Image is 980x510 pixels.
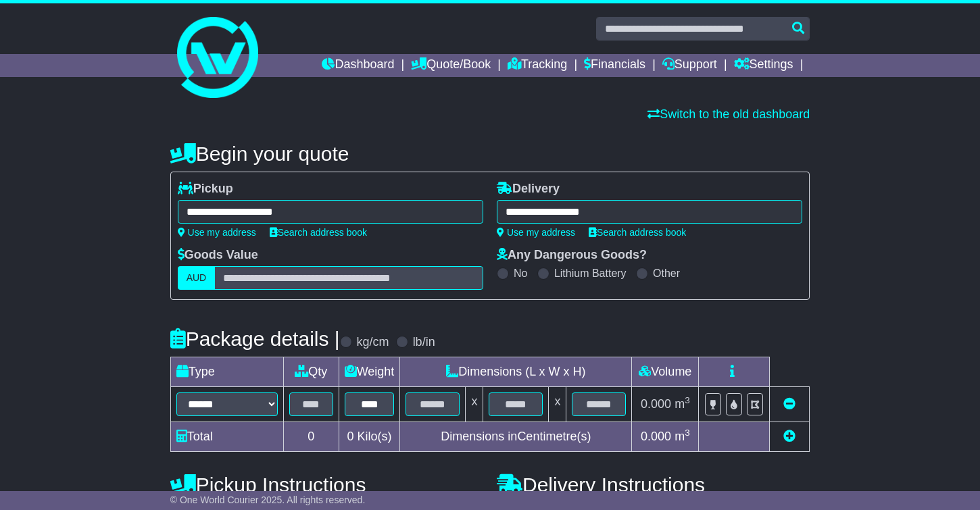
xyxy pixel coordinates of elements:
[734,54,793,77] a: Settings
[283,422,339,452] td: 0
[685,395,690,405] sup: 3
[411,54,491,77] a: Quote/Book
[514,267,527,280] label: No
[178,182,233,197] label: Pickup
[170,357,283,387] td: Type
[641,430,671,443] span: 0.000
[653,267,680,280] label: Other
[400,357,632,387] td: Dimensions (L x W x H)
[170,143,810,165] h4: Begin your quote
[675,397,690,411] span: m
[413,335,435,350] label: lb/in
[339,357,400,387] td: Weight
[466,387,483,422] td: x
[497,227,575,238] a: Use my address
[549,387,566,422] td: x
[400,422,632,452] td: Dimensions in Centimetre(s)
[339,422,400,452] td: Kilo(s)
[283,357,339,387] td: Qty
[584,54,645,77] a: Financials
[675,430,690,443] span: m
[497,182,560,197] label: Delivery
[554,267,627,280] label: Lithium Battery
[170,328,340,350] h4: Package details |
[170,422,283,452] td: Total
[783,397,795,411] a: Remove this item
[783,430,795,443] a: Add new item
[357,335,389,350] label: kg/cm
[170,494,366,505] span: © One World Courier 2025. All rights reserved.
[178,266,216,290] label: AUD
[641,397,671,411] span: 0.000
[178,227,256,238] a: Use my address
[170,474,483,496] h4: Pickup Instructions
[589,227,686,238] a: Search address book
[685,428,690,438] sup: 3
[270,227,367,238] a: Search address book
[508,54,567,77] a: Tracking
[632,357,699,387] td: Volume
[497,248,647,263] label: Any Dangerous Goods?
[662,54,717,77] a: Support
[347,430,354,443] span: 0
[178,248,258,263] label: Goods Value
[497,474,810,496] h4: Delivery Instructions
[322,54,394,77] a: Dashboard
[647,107,810,121] a: Switch to the old dashboard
